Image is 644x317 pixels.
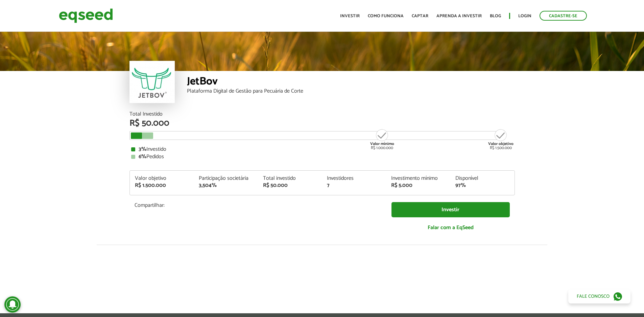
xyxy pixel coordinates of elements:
[518,14,531,18] a: Login
[263,183,317,188] div: R$ 50.000
[455,176,509,181] div: Disponível
[135,176,189,181] div: Valor objetivo
[131,147,513,152] div: Investido
[187,76,515,89] div: JetBov
[370,141,394,147] strong: Valor mínimo
[199,183,253,188] div: 3,504%
[488,141,514,147] strong: Valor objetivo
[131,154,513,160] div: Pedidos
[391,176,445,181] div: Investimento mínimo
[369,128,395,150] div: R$ 1.000.000
[368,14,404,18] a: Como funciona
[455,183,509,188] div: 97%
[412,14,428,18] a: Captar
[129,112,515,117] div: Total Investido
[540,11,587,21] a: Cadastre-se
[488,128,514,150] div: R$ 1.500.000
[129,119,515,128] div: R$ 50.000
[327,176,381,181] div: Investidores
[327,183,381,188] div: 7
[263,176,317,181] div: Total investido
[391,202,510,217] a: Investir
[568,289,630,303] a: Fale conosco
[135,183,189,188] div: R$ 1.500.000
[187,89,515,94] div: Plataforma Digital de Gestão para Pecuária de Corte
[436,14,482,18] a: Aprenda a investir
[199,176,253,181] div: Participação societária
[135,202,381,209] p: Compartilhar:
[391,183,445,188] div: R$ 5.000
[391,221,510,235] a: Falar com a EqSeed
[139,145,146,154] strong: 3%
[490,14,501,18] a: Blog
[340,14,360,18] a: Investir
[139,152,146,161] strong: 6%
[59,7,113,25] img: EqSeed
